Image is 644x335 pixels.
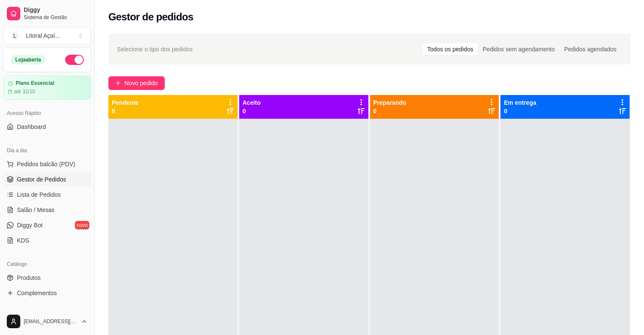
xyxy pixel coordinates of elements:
div: Catálogo [3,257,91,271]
span: Salão / Mesas [17,206,55,214]
span: Pedidos balcão (PDV) [17,160,75,168]
span: plus [115,80,121,86]
button: Select a team [3,27,91,44]
p: Aceito [243,98,261,107]
div: Dia a dia [3,144,91,157]
a: KDS [3,234,91,247]
a: Diggy Botnovo [3,218,91,232]
div: Pedidos sem agendamento [478,43,559,55]
span: Diggy [24,6,88,14]
button: Alterar Status [65,55,84,65]
span: Complementos [17,289,57,297]
a: Lista de Pedidos [3,188,91,201]
div: Loja aberta [11,55,46,64]
button: [EMAIL_ADDRESS][DOMAIN_NAME] [3,311,91,332]
h2: Gestor de pedidos [108,10,193,24]
a: Salão / Mesas [3,203,91,217]
span: [EMAIL_ADDRESS][DOMAIN_NAME] [24,318,77,325]
span: Dashboard [17,123,46,131]
div: Litoral Açaí ... [26,31,60,40]
a: Gestor de Pedidos [3,173,91,186]
p: 0 [243,107,261,115]
span: Produtos [17,274,41,282]
div: Pedidos agendados [559,43,621,55]
p: 0 [112,107,138,115]
span: Lista de Pedidos [17,190,61,199]
a: Produtos [3,271,91,285]
p: 0 [504,107,536,115]
div: Acesso Rápido [3,106,91,120]
article: Plano Essencial [16,80,54,87]
span: KDS [17,236,29,245]
article: até 31/10 [14,88,35,95]
a: Dashboard [3,120,91,134]
p: Em entrega [504,98,536,107]
p: Preparando [373,98,406,107]
a: DiggySistema de Gestão [3,3,91,24]
span: Gestor de Pedidos [17,175,66,184]
button: Pedidos balcão (PDV) [3,157,91,171]
span: Sistema de Gestão [24,14,88,21]
a: Complementos [3,286,91,300]
div: Todos os pedidos [423,43,478,55]
span: Selecione o tipo dos pedidos [117,45,193,54]
button: Novo pedido [108,76,165,90]
p: Pendente [112,98,138,107]
span: Diggy Bot [17,221,43,229]
p: 0 [373,107,406,115]
span: Novo pedido [124,78,158,88]
span: L [11,31,19,40]
a: Plano Essencialaté 31/10 [3,75,91,100]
